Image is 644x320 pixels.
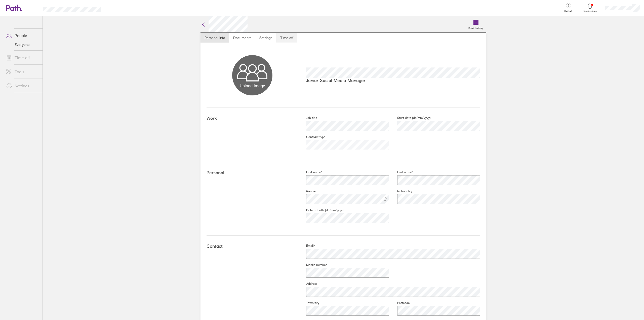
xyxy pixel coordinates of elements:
a: Time off [2,53,43,63]
p: Junior Social Media Manager [306,78,480,83]
label: Contract type [298,135,325,139]
label: Gender [298,189,316,193]
span: Notifications [582,10,598,13]
a: Personal info [200,33,229,43]
h4: Contact [207,244,298,249]
a: Documents [229,33,255,43]
label: Job title [298,116,317,120]
label: Last name* [389,170,413,174]
a: Everyone [2,41,43,49]
h4: Work [207,116,298,121]
span: Get help [560,10,577,13]
label: Book holiday [465,25,486,30]
a: Time off [276,33,297,43]
label: Postcode [389,301,410,305]
label: Start date (dd/mm/yyyy) [389,116,431,120]
label: Email* [298,244,315,248]
label: Date of birth (dd/mm/yyyy) [298,208,344,212]
label: First name* [298,170,322,174]
a: Notifications [582,3,598,13]
a: People [2,30,43,41]
a: Settings [255,33,276,43]
a: Tools [2,67,43,77]
label: Nationality [389,189,412,193]
h4: Personal [207,170,298,175]
label: Mobile number [298,263,327,267]
a: Settings [2,81,43,91]
a: Book holiday [465,16,486,32]
label: Town/city [298,301,319,305]
label: Address [298,282,317,286]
